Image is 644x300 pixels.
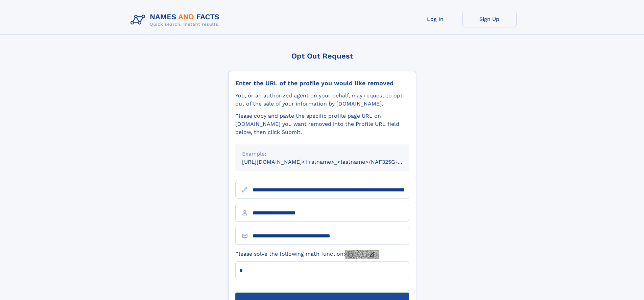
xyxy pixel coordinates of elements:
[462,11,517,27] a: Sign Up
[408,11,462,27] a: Log In
[228,52,416,60] div: Opt Out Request
[128,11,225,29] img: Logo Names and Facts
[235,250,379,259] label: Please solve the following math function:
[235,79,409,87] div: Enter the URL of the profile you would like removed
[235,112,409,136] div: Please copy and paste the specific profile page URL on [DOMAIN_NAME] you want removed into the Pr...
[242,159,422,165] small: [URL][DOMAIN_NAME]<firstname>_<lastname>/NAF325G-xxxxxxxx
[235,92,409,108] div: You, or an authorized agent on your behalf, may request to opt-out of the sale of your informatio...
[242,150,402,158] div: Example:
